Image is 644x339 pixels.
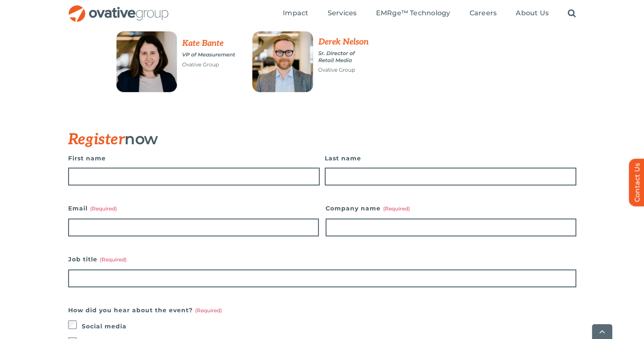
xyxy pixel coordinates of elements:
label: Last name [325,152,576,164]
a: About Us [516,9,549,18]
label: Social media [82,320,576,332]
a: Services [328,9,357,18]
a: EMRge™ Technology [376,9,450,18]
label: Email [68,202,319,214]
a: Search [568,9,576,18]
span: (Required) [90,205,117,212]
label: Company name [326,202,576,214]
a: Impact [283,9,308,18]
span: (Required) [100,256,127,263]
label: Job title [68,253,576,265]
span: (Required) [195,307,222,314]
legend: How did you hear about the event? [68,304,222,316]
span: (Required) [383,205,410,212]
a: OG_Full_horizontal_RGB [68,4,169,12]
label: First name [68,152,320,164]
h3: now [68,130,534,148]
a: Careers [470,9,497,18]
span: Register [68,130,125,149]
